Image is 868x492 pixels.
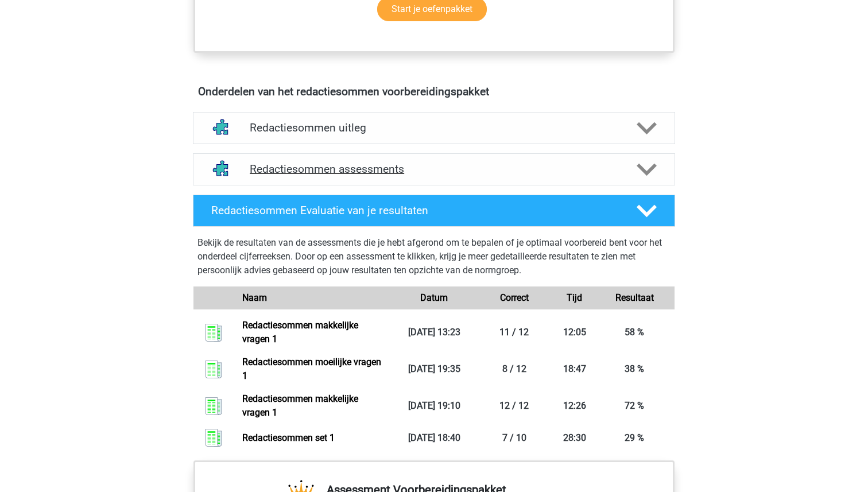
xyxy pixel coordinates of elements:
[207,113,237,142] img: redactiesommen uitleg
[188,195,680,227] a: Redactiesommen Evaluatie van je resultaten
[188,112,680,144] a: uitleg Redactiesommen uitleg
[242,393,358,418] a: Redactiesommen makkelijke vragen 1
[594,291,675,305] div: Resultaat
[242,357,381,381] a: Redactiesommen moeilijke vragen 1
[250,162,618,176] h4: Redactiesommen assessments
[555,291,595,305] div: Tijd
[242,432,335,443] a: Redactiesommen set 1
[234,291,394,305] div: Naam
[250,121,618,134] h4: Redactiesommen uitleg
[394,291,474,305] div: Datum
[211,204,618,217] h4: Redactiesommen Evaluatie van je resultaten
[242,320,358,344] a: Redactiesommen makkelijke vragen 1
[197,236,671,277] p: Bekijk de resultaten van de assessments die je hebt afgerond om te bepalen of je optimaal voorber...
[474,291,555,305] div: Correct
[207,154,237,184] img: redactiesommen assessments
[198,85,670,98] h4: Onderdelen van het redactiesommen voorbereidingspakket
[188,153,680,185] a: assessments Redactiesommen assessments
